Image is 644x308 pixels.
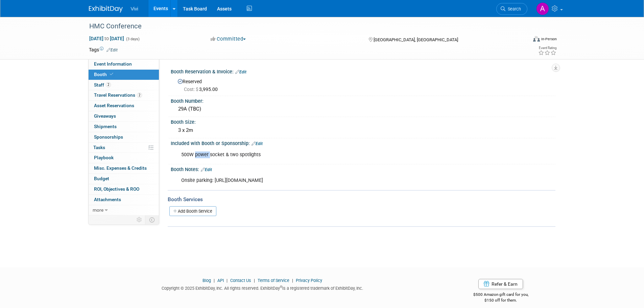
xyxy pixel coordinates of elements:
[184,87,199,92] span: Cost: $
[94,72,115,77] span: Booth
[89,80,159,90] a: Staff2
[478,279,523,289] a: Refer & Earn
[94,165,147,171] span: Misc. Expenses & Credits
[374,37,458,42] span: [GEOGRAPHIC_DATA], [GEOGRAPHIC_DATA]
[94,124,117,129] span: Shipments
[103,36,110,41] span: to
[89,59,159,69] a: Event Information
[89,284,436,291] div: Copyright © 2025 ExhibitDay, Inc. All rights reserved. ExhibitDay is a registered trademark of Ex...
[94,155,114,160] span: Playbook
[169,206,216,216] a: Add Booth Service
[94,113,116,119] span: Giveaways
[171,96,555,104] div: Booth Number:
[296,278,322,283] a: Privacy Policy
[176,104,550,114] div: 29A (TBC)
[137,93,142,98] span: 2
[134,215,145,224] td: Personalize Event Tab Strip
[208,35,248,43] button: Committed
[89,143,159,153] a: Tasks
[89,132,159,142] a: Sponsorships
[538,46,556,50] div: Event Rating
[89,153,159,163] a: Playbook
[202,278,211,283] a: Blog
[89,184,159,194] a: ROI, Objectives & ROO
[176,76,550,93] div: Reserved
[94,186,139,192] span: ROI, Objectives & ROO
[252,278,257,283] span: |
[168,196,555,203] div: Booth Services
[94,197,121,202] span: Attachments
[176,125,550,136] div: 3 x 2m
[536,2,549,15] img: Amy Barker
[94,134,123,140] span: Sponsorships
[171,164,555,173] div: Booth Notes:
[171,67,555,75] div: Booth Reservation & Invoice:
[93,145,105,150] span: Tasks
[89,205,159,215] a: more
[171,117,555,125] div: Booth Size:
[290,278,295,283] span: |
[541,37,557,42] div: In-Person
[89,6,123,13] img: ExhibitDay
[94,103,134,108] span: Asset Reservations
[89,101,159,111] a: Asset Reservations
[89,111,159,121] a: Giveaways
[89,90,159,100] a: Travel Reservations2
[212,278,216,283] span: |
[171,138,555,147] div: Included with Booth or Sponsorship:
[280,285,282,289] sup: ®
[487,35,557,45] div: Event Format
[93,207,103,213] span: more
[89,46,118,53] td: Tags
[94,176,109,181] span: Budget
[446,298,555,303] div: $150 off for them.
[217,278,224,283] a: API
[94,82,111,88] span: Staff
[89,174,159,184] a: Budget
[533,36,540,42] img: Format-Inperson.png
[145,215,159,224] td: Toggle Event Tabs
[94,61,132,67] span: Event Information
[505,6,521,11] span: Search
[89,122,159,132] a: Shipments
[89,163,159,173] a: Misc. Expenses & Credits
[89,195,159,205] a: Attachments
[176,148,481,162] div: 500W power socket & two spotlights
[235,70,246,74] a: Edit
[184,87,220,92] span: 3,995.00
[225,278,229,283] span: |
[89,35,124,42] span: [DATE] [DATE]
[125,37,140,41] span: (3 days)
[89,70,159,80] a: Booth
[258,278,289,283] a: Terms of Service
[106,48,118,52] a: Edit
[110,72,113,76] i: Booth reservation complete
[230,278,251,283] a: Contact Us
[446,287,555,303] div: $500 Amazon gift card for you,
[176,174,481,187] div: Onsite parking: [URL][DOMAIN_NAME]
[87,20,517,32] div: HMC Conference
[201,167,212,172] a: Edit
[252,141,263,146] a: Edit
[106,82,111,87] span: 2
[496,3,527,15] a: Search
[94,92,142,98] span: Travel Reservations
[131,6,138,11] span: Vivi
